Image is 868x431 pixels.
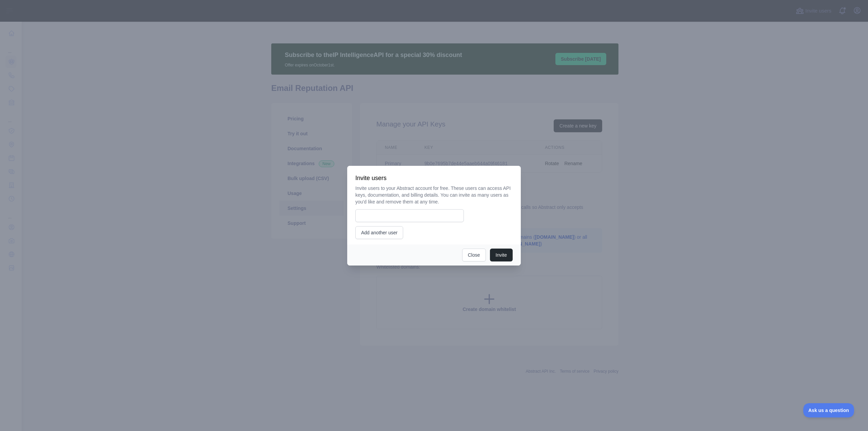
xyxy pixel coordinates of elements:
p: Invite users to your Abstract account for free. These users can access API keys, documentation, a... [355,185,513,205]
h3: Invite users [355,174,513,182]
button: Invite [490,249,513,261]
button: Add another user [355,226,403,239]
button: Close [462,249,486,261]
iframe: Toggle Customer Support [803,403,854,417]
